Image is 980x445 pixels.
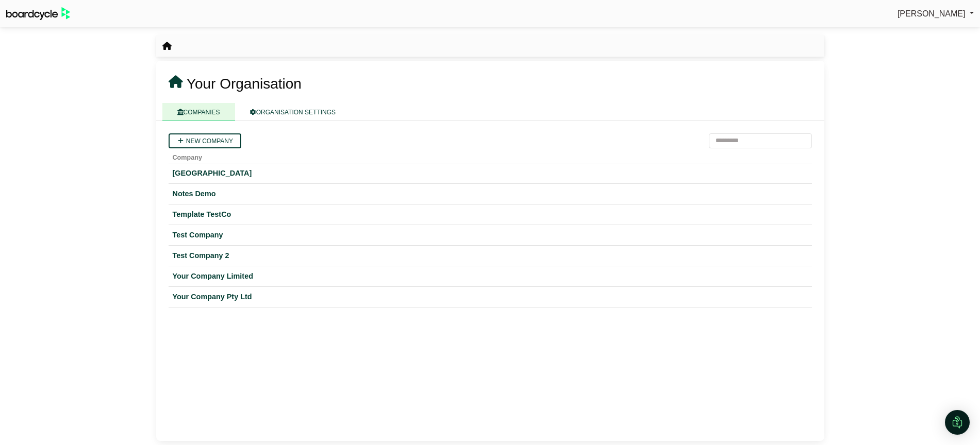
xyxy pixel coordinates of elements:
[173,209,808,220] a: Template TestCo
[173,250,808,262] a: Test Company 2
[169,148,812,163] th: Company
[6,7,70,20] img: BoardcycleBlackGreen-aaafeed430059cb809a45853b8cf6d952af9d84e6e89e1f1685b34bfd5cb7d64.svg
[898,9,966,18] span: [PERSON_NAME]
[169,133,241,148] a: New company
[187,76,302,92] span: Your Organisation
[162,103,235,121] a: COMPANIES
[173,167,808,179] a: [GEOGRAPHIC_DATA]
[173,291,808,303] a: Your Company Pty Ltd
[235,103,351,121] a: ORGANISATION SETTINGS
[898,7,974,21] a: [PERSON_NAME]
[173,229,808,241] a: Test Company
[945,410,970,435] div: Open Intercom Messenger
[162,40,172,53] nav: breadcrumb
[173,188,808,200] a: Notes Demo
[173,270,808,282] a: Your Company Limited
